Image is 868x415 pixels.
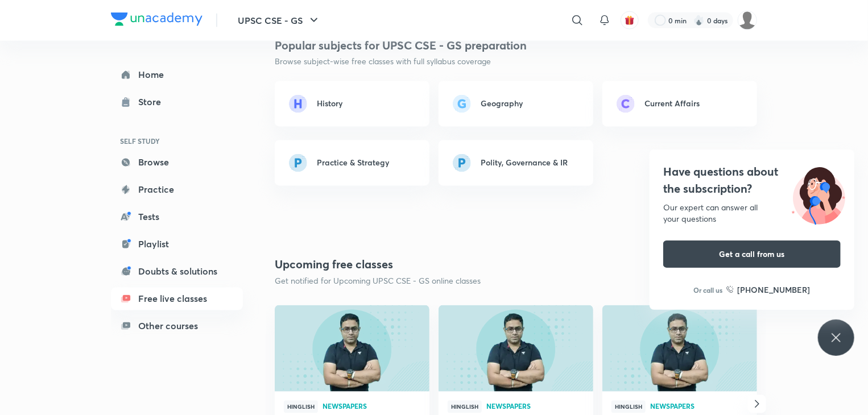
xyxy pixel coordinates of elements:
h4: Have questions about the subscription? [663,163,841,197]
img: Anshika Pandey [738,11,757,30]
a: [PHONE_NUMBER] [726,284,811,296]
img: subject-icon [617,95,635,113]
button: UPSC CSE - GS [231,9,328,32]
img: new-thumbnail [601,304,758,392]
span: Hinglish [448,401,482,413]
img: subject-icon [289,154,307,172]
img: subject-icon [453,95,471,113]
img: ttu_illustration_new.svg [783,163,854,225]
h6: History [317,98,342,110]
p: Or call us [694,285,723,295]
a: Newspapers [323,403,420,411]
img: streak [693,15,705,26]
a: Home [111,64,243,86]
a: new-thumbnail [602,305,757,392]
a: Company Logo [111,13,202,29]
a: subject-iconPolity, Governance & IR [439,140,593,186]
h6: Geography [481,98,523,110]
a: subject-iconPractice & Strategy [275,140,429,186]
h6: [PHONE_NUMBER] [738,284,811,296]
h6: SELF STUDY [111,132,243,151]
img: subject-icon [289,95,307,113]
a: new-thumbnail [275,305,429,392]
a: subject-iconGeography [439,81,593,127]
div: Store [138,96,168,109]
span: Hinglish [611,401,646,413]
a: Practice [111,179,243,201]
a: Newspapers [486,403,584,411]
p: Browse subject-wise free classes with full syllabus coverage [275,56,527,68]
img: new-thumbnail [273,304,431,392]
img: Company Logo [111,13,202,26]
p: Get notified for Upcoming UPSC CSE - GS online classes [275,276,481,287]
img: subject-icon [453,154,471,172]
a: Free live classes [111,288,243,310]
img: avatar [625,15,635,26]
button: Get a call from us [663,240,841,268]
div: Our expert can answer all your questions [663,202,841,225]
a: Store [111,91,243,114]
a: Tests [111,206,243,229]
span: Newspapers [650,403,748,410]
span: Newspapers [486,403,584,410]
a: Browse [111,151,243,174]
button: avatar [621,11,639,30]
img: new-thumbnail [437,304,594,392]
a: Other courses [111,315,243,338]
h6: Practice & Strategy [317,157,389,169]
h4: Popular subjects for UPSC CSE - GS preparation [275,37,527,54]
a: Doubts & solutions [111,260,243,283]
a: new-thumbnail [439,305,593,392]
span: Newspapers [323,403,420,410]
a: Playlist [111,233,243,256]
span: Hinglish [284,401,318,413]
h6: Current Affairs [644,98,700,110]
a: subject-iconHistory [275,81,429,127]
h6: Polity, Governance & IR [481,157,568,169]
h2: Upcoming free classes [275,256,481,273]
a: subject-iconCurrent Affairs [602,81,757,127]
a: Newspapers [650,403,748,411]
